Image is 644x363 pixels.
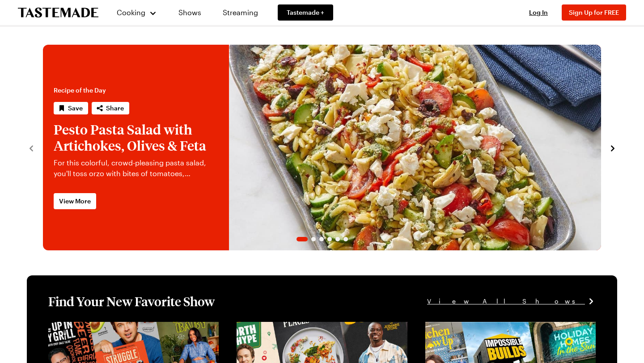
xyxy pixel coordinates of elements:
[54,193,96,209] a: View More
[117,8,145,17] span: Cooking
[18,8,98,18] a: To Tastemade Home Page
[27,142,36,153] button: navigate to previous item
[427,296,596,306] a: View All Shows
[425,323,547,331] a: View full content for [object Object]
[54,102,88,114] button: Save recipe
[59,197,91,206] span: View More
[427,296,585,306] span: View All Shows
[106,104,124,113] span: Share
[569,8,619,16] span: Sign Up for FREE
[92,102,129,114] button: Share
[608,142,617,153] button: navigate to next item
[48,323,170,331] a: View full content for [object Object]
[562,4,626,21] button: Sign Up for FREE
[237,323,359,331] a: View full content for [object Object]
[311,237,316,241] span: Go to slide 2
[68,104,83,113] span: Save
[319,237,324,241] span: Go to slide 3
[335,237,340,241] span: Go to slide 5
[521,8,556,17] button: Log In
[343,237,348,241] span: Go to slide 6
[287,8,324,17] span: Tastemade +
[43,45,601,250] div: 1 / 6
[327,237,332,241] span: Go to slide 4
[278,4,333,21] a: Tastemade +
[529,8,548,16] span: Log In
[116,2,157,23] button: Cooking
[48,293,215,309] h1: Find Your New Favorite Show
[297,237,308,241] span: Go to slide 1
